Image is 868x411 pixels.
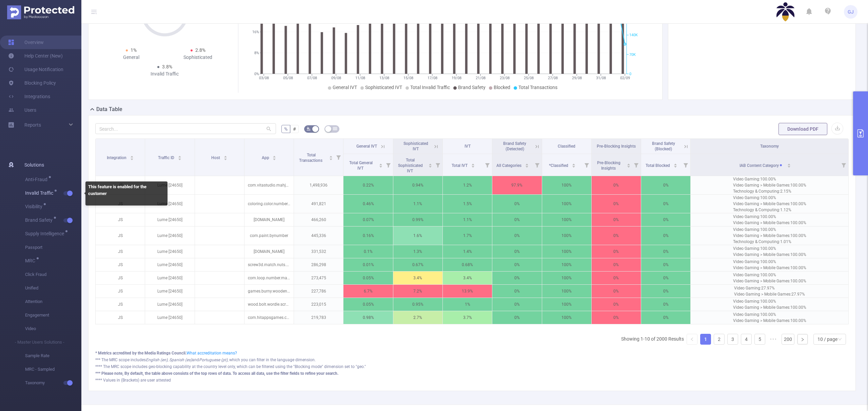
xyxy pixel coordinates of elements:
p: 0% [492,213,541,226]
i: icon: caret-up [627,163,631,165]
p: 0.99% [393,213,442,226]
i: icon: caret-down [787,165,791,167]
p: Lume [24650] [145,245,194,258]
span: Sophisticated IVT [365,85,402,90]
i: icon: caret-up [329,155,333,157]
tspan: 140K [629,33,638,38]
i: icon: caret-down [674,165,677,167]
a: Overview [8,36,44,49]
p: 0% [641,213,690,226]
span: % [284,126,288,132]
div: Technology & Computing : 1.12% [733,207,806,213]
p: JS [96,298,145,311]
p: games.burny.wooden.word.puzzle [244,285,294,298]
p: 0% [492,258,541,271]
p: [DOMAIN_NAME] [244,245,294,258]
p: 0.05% [343,272,393,284]
span: All Categories [496,163,522,168]
p: 13.9% [443,285,492,298]
a: Users [8,103,36,117]
p: 0% [641,298,690,311]
a: Help Center (New) [8,49,63,63]
i: icon: caret-up [787,163,791,165]
span: Sophisticated IVT [403,141,428,151]
div: Sophisticated [165,54,232,61]
p: Lume [24650] [145,285,194,298]
span: Click Fraud [25,268,81,281]
a: 200 [782,334,794,344]
p: 100% [542,285,591,298]
i: icon: caret-down [273,157,276,159]
div: General [98,54,165,61]
span: Passport [25,241,81,254]
p: 7.2% [393,285,442,298]
span: Invalid Traffic [25,191,56,195]
span: Anti-Fraud [25,177,50,182]
div: Sort [329,155,333,159]
span: MRC - Sampled [25,363,81,376]
p: Lume [24650] [145,197,194,210]
div: Sort [525,163,529,167]
i: Filter menu [839,154,848,176]
tspan: 31/08 [596,76,606,80]
tspan: 03/08 [259,76,269,80]
i: icon: caret-up [273,155,276,157]
i: icon: caret-down [525,165,529,167]
p: 0.01% [343,258,393,271]
p: Lume [24650] [145,213,194,226]
li: Next Page [797,334,808,345]
p: 491,821 [294,197,343,210]
i: icon: right [801,338,805,342]
p: 0% [592,285,641,298]
p: 0% [592,229,641,242]
i: Filter menu [482,154,492,176]
i: Filter menu [582,154,591,176]
span: App [262,155,270,160]
span: Pre-Blocking Insights [597,144,636,149]
tspan: 25/08 [524,76,534,80]
tspan: 27/08 [548,76,558,80]
div: Video Gaming > Mobile Games : 100.00% [733,233,806,239]
div: Sort [428,163,432,167]
div: Sort [787,163,791,167]
p: coloring.color.number.happy.paint.art.drawing.puzzle [244,197,294,210]
i: icon: caret-down [471,165,475,167]
span: Taxonomy [25,376,81,390]
p: 3.4% [393,272,442,284]
b: * Metrics accredited by the Media Ratings Council. [95,351,186,355]
span: IAB Content Category [739,163,785,168]
p: 1.6% [393,229,442,242]
li: Next 5 Pages [768,334,779,345]
span: Total General IVT [349,160,373,171]
p: 0% [592,258,641,271]
i: Filter menu [681,154,690,176]
p: JS [96,245,145,258]
p: 0.68% [443,258,492,271]
p: Lume [24650] [145,311,194,324]
span: IVT [465,144,471,149]
div: *** The MRC scope includes and , which you can filter in the language dimension. [95,357,849,363]
p: 1.3% [393,245,442,258]
button: Download PDF [778,123,827,135]
p: com.hitappsgames.connectwords [244,311,294,324]
div: Video Gaming : 100.00% [733,226,806,233]
p: 0% [592,197,641,210]
tspan: 19/08 [452,76,461,80]
tspan: 23/08 [500,76,510,80]
p: 0% [492,285,541,298]
span: Total Invalid Traffic [410,85,450,90]
i: icon: down [838,337,842,342]
p: 0% [592,298,641,311]
span: Engagement [25,308,81,322]
i: icon: caret-up [471,163,475,165]
p: 0.95% [393,298,442,311]
span: Taxonomy [760,144,779,149]
p: 0% [592,311,641,324]
p: com.loop.number.match.pethereum [244,272,294,284]
i: icon: caret-up [379,163,382,165]
p: com.paint.bynumber [244,229,294,242]
i: icon: caret-down [627,165,631,167]
li: 1 [700,334,711,345]
b: This feature is enabled for the customer [88,184,146,196]
i: icon: caret-down [224,157,228,159]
